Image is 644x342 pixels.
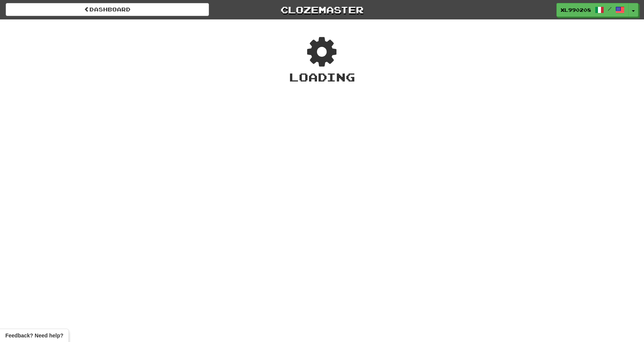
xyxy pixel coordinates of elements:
[608,6,612,11] span: /
[6,3,209,16] a: Dashboard
[220,3,424,16] a: Clozemaster
[561,6,591,13] span: XL990208
[5,332,63,339] span: Open feedback widget
[556,3,629,17] a: XL990208 /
